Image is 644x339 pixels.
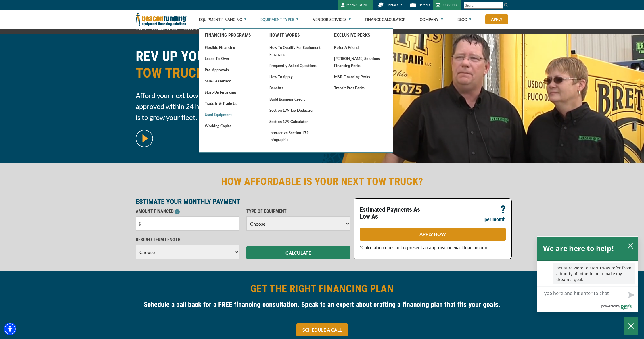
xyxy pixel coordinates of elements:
[601,302,638,312] a: Powered by Olark
[205,55,258,62] a: Lease-To-Own
[334,84,387,91] a: Transit Pros Perks
[624,288,638,302] button: Send message
[199,10,246,29] a: Equipment Financing
[205,88,258,96] a: Start-Up Financing
[334,55,387,69] a: [PERSON_NAME] Solutions Financing Perks
[136,216,239,231] input: $
[136,10,187,29] img: Beacon Funding Corporation logo
[537,261,638,286] div: chat
[136,208,239,215] p: AMOUNT FINANCED
[501,206,506,213] p: ?
[136,130,153,147] img: video modal pop-up play button
[269,107,323,114] a: Section 179 Tax Deduction
[360,228,506,241] a: APPLY NOW
[626,242,635,250] button: close chatbox
[136,300,508,309] h4: Schedule a call back for a FREE financing consultation. Speak to an expert about crafting a finan...
[136,90,319,123] span: Afford your next tow truck with a low monthly payment. Get approved within 24 hours. Watch the vi...
[269,32,323,39] a: How It Works
[457,10,471,29] a: Blog
[334,44,387,51] a: Refer a Friend
[260,10,298,29] a: Equipment Types
[205,44,258,51] a: Flexible Financing
[205,77,258,84] a: Sale-Leaseback
[334,32,387,39] a: Exclusive Perks
[136,175,508,188] h2: HOW AFFORDABLE IS YOUR NEXT TOW TRUCK?
[485,14,508,24] a: Apply
[624,317,638,335] button: Close Chatbox
[205,111,258,118] a: Used Equipment
[136,48,319,86] h1: REV UP YOUR BUSINESS
[269,73,323,80] a: How to Apply
[4,323,16,335] div: Accessibility Menu
[365,10,406,29] a: Finance Calculator
[269,118,323,125] a: Section 179 Calculator
[543,242,614,254] h2: We are here to help!
[616,303,620,310] span: by
[136,198,350,205] p: ESTIMATE YOUR MONTHLY PAYMENT
[205,122,258,129] a: Working Capital
[601,303,616,310] span: powered
[136,236,239,243] p: DESIRED TERM LENGTH
[313,10,351,29] a: Vendor Services
[205,100,258,107] a: Trade In & Trade Up
[205,66,258,73] a: Pre-approvals
[205,32,258,39] a: Financing Programs
[553,263,635,284] p: not sure were to start I was refer from a buddy of mine to help make my dream a goal.
[269,44,323,58] a: How to Qualify for Equipment Financing
[296,323,348,336] a: SCHEDULE A CALL - open in a new tab
[136,65,319,81] span: TOW TRUCK FINANCING
[269,84,323,91] a: Benefits
[246,246,350,259] button: CALCULATE
[420,10,443,29] a: Company
[387,3,402,7] span: Contact Us
[360,206,429,220] p: Estimated Payments As Low As
[269,62,323,69] a: Frequently Asked Questions
[419,3,430,7] span: Careers
[269,95,323,103] a: Build Business Credit
[464,2,503,9] input: Search
[269,129,323,143] a: Interactive Section 179 Infographic
[334,73,387,80] a: M&R Financing Perks
[537,236,638,312] div: olark chatbox
[246,208,350,215] p: TYPE OF EQUIPMENT
[504,3,508,7] img: Search
[136,282,508,295] h2: GET THE RIGHT FINANCING PLAN
[497,3,501,8] a: Clear search text
[360,244,490,250] span: *Calculation does not represent an approval or exact loan amount.
[484,216,506,223] p: per month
